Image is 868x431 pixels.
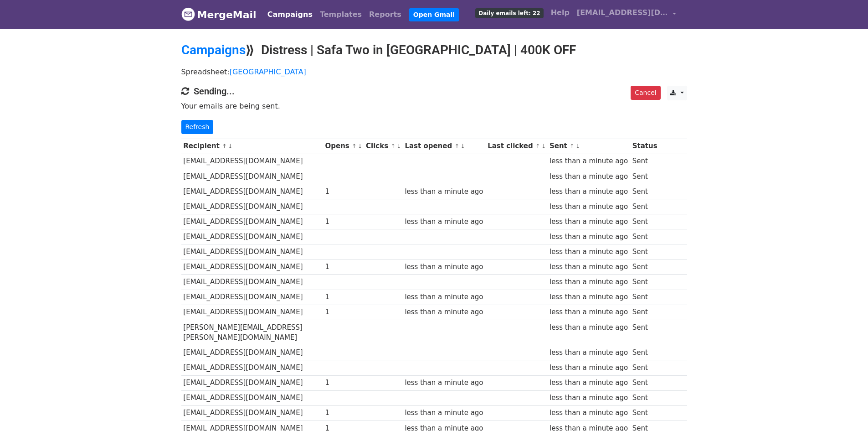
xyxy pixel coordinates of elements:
[181,405,323,421] td: [EMAIL_ADDRESS][DOMAIN_NAME]
[181,42,246,57] a: Campaigns
[403,139,486,154] th: Last opened
[405,262,483,272] div: less than a minute ago
[547,139,630,154] th: Sent
[364,139,402,154] th: Clicks
[454,143,459,150] a: ↑
[325,408,361,418] div: 1
[181,390,323,405] td: [EMAIL_ADDRESS][DOMAIN_NAME]
[550,363,628,373] div: less than a minute ago
[181,229,323,244] td: [EMAIL_ADDRESS][DOMAIN_NAME]
[541,143,546,150] a: ↓
[630,305,659,320] td: Sent
[485,139,547,154] th: Last clicked
[550,393,628,403] div: less than a minute ago
[630,169,659,184] td: Sent
[550,408,628,418] div: less than a minute ago
[630,214,659,229] td: Sent
[181,345,323,360] td: [EMAIL_ADDRESS][DOMAIN_NAME]
[222,143,227,150] a: ↑
[181,120,214,134] a: Refresh
[550,378,628,388] div: less than a minute ago
[228,143,233,150] a: ↓
[550,247,628,257] div: less than a minute ago
[325,307,361,317] div: 1
[181,360,323,375] td: [EMAIL_ADDRESS][DOMAIN_NAME]
[405,408,483,418] div: less than a minute ago
[550,292,628,302] div: less than a minute ago
[630,290,659,305] td: Sent
[325,217,361,227] div: 1
[535,143,540,150] a: ↑
[460,143,465,150] a: ↓
[630,154,659,169] td: Sent
[550,277,628,287] div: less than a minute ago
[573,4,680,25] a: [EMAIL_ADDRESS][DOMAIN_NAME]
[181,86,687,97] h4: Sending...
[630,345,659,360] td: Sent
[630,199,659,214] td: Sent
[181,67,687,77] p: Spreadsheet:
[630,375,659,390] td: Sent
[630,275,659,290] td: Sent
[181,139,323,154] th: Recipient
[181,101,687,111] p: Your emails are being sent.
[181,199,323,214] td: [EMAIL_ADDRESS][DOMAIN_NAME]
[181,184,323,199] td: [EMAIL_ADDRESS][DOMAIN_NAME]
[550,202,628,212] div: less than a minute ago
[181,375,323,390] td: [EMAIL_ADDRESS][DOMAIN_NAME]
[630,229,659,244] td: Sent
[181,290,323,305] td: [EMAIL_ADDRESS][DOMAIN_NAME]
[630,139,659,154] th: Status
[181,169,323,184] td: [EMAIL_ADDRESS][DOMAIN_NAME]
[181,154,323,169] td: [EMAIL_ADDRESS][DOMAIN_NAME]
[630,405,659,421] td: Sent
[396,143,401,150] a: ↓
[405,307,483,317] div: less than a minute ago
[575,143,580,150] a: ↓
[181,5,257,24] a: MergeMail
[325,378,361,388] div: 1
[390,143,395,150] a: ↑
[550,307,628,317] div: less than a minute ago
[181,305,323,320] td: [EMAIL_ADDRESS][DOMAIN_NAME]
[365,5,405,24] a: Reports
[181,7,195,21] img: MergeMail logo
[181,214,323,229] td: [EMAIL_ADDRESS][DOMAIN_NAME]
[630,360,659,375] td: Sent
[325,187,361,197] div: 1
[181,320,323,345] td: [PERSON_NAME][EMAIL_ADDRESS][PERSON_NAME][DOMAIN_NAME]
[316,5,365,24] a: Templates
[550,322,628,333] div: less than a minute ago
[570,143,575,150] a: ↑
[181,244,323,260] td: [EMAIL_ADDRESS][DOMAIN_NAME]
[630,184,659,199] td: Sent
[405,217,483,227] div: less than a minute ago
[630,260,659,275] td: Sent
[325,292,361,302] div: 1
[630,244,659,260] td: Sent
[472,4,547,22] a: Daily emails left: 22
[550,187,628,197] div: less than a minute ago
[550,262,628,272] div: less than a minute ago
[352,143,357,150] a: ↑
[325,262,361,272] div: 1
[547,4,573,22] a: Help
[550,171,628,182] div: less than a minute ago
[630,320,659,345] td: Sent
[181,275,323,290] td: [EMAIL_ADDRESS][DOMAIN_NAME]
[475,8,543,18] span: Daily emails left: 22
[550,217,628,227] div: less than a minute ago
[405,378,483,388] div: less than a minute ago
[550,232,628,242] div: less than a minute ago
[181,42,687,58] h2: ⟫ Distress | Safa Two in [GEOGRAPHIC_DATA] | 400K OFF
[323,139,364,154] th: Opens
[230,68,306,76] a: [GEOGRAPHIC_DATA]
[405,292,483,302] div: less than a minute ago
[631,86,660,100] a: Cancel
[550,156,628,166] div: less than a minute ago
[264,5,316,24] a: Campaigns
[550,348,628,358] div: less than a minute ago
[405,187,483,197] div: less than a minute ago
[358,143,363,150] a: ↓
[409,8,459,21] a: Open Gmail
